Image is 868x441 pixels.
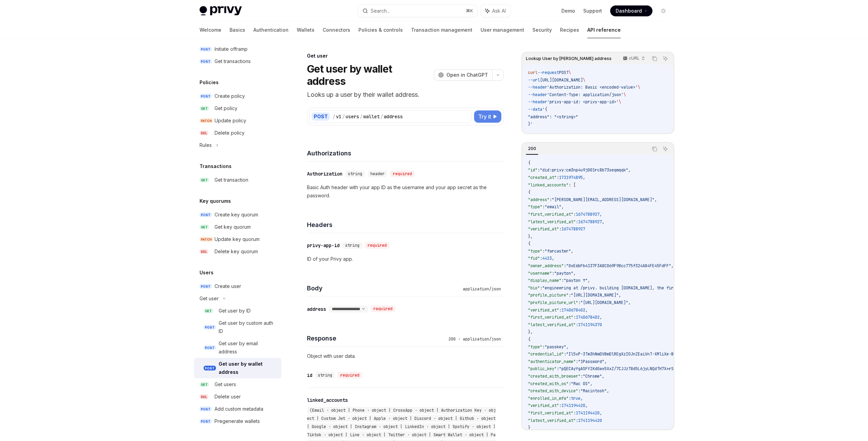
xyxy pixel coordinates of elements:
[200,118,213,123] span: PATCH
[200,394,208,399] span: DEL
[360,113,363,120] div: /
[215,117,246,125] div: Update policy
[307,63,431,87] h1: Get user by wallet address
[528,77,540,83] span: --url
[549,197,552,202] span: :
[607,388,609,394] span: ,
[559,307,561,313] span: :
[585,307,588,313] span: ,
[638,85,640,90] span: \
[528,85,547,90] span: --header
[580,396,583,401] span: ,
[194,55,281,67] a: POSTGet transactions
[215,405,263,413] div: Add custom metadata
[528,307,559,313] span: "verified_at"
[590,381,592,386] span: ,
[564,351,566,357] span: :
[194,127,281,139] a: DELDelete policy
[552,271,554,276] span: :
[215,247,258,256] div: Delete key quorum
[580,300,628,305] span: "[URL][DOMAIN_NAME]"
[561,278,564,283] span: :
[561,204,564,210] span: ,
[200,22,221,38] a: Welcome
[466,8,473,14] span: ⌘ K
[200,294,219,303] div: Get user
[200,419,212,424] span: POST
[528,351,564,357] span: "credential_id"
[307,90,504,100] p: Looks up a user by their wallet address.
[547,99,619,105] span: 'privy-app-id: <privy-app-id>'
[528,234,533,239] span: },
[528,241,530,246] span: {
[528,107,542,112] span: --data
[194,337,281,358] a: POSTGet user by email address
[200,106,209,111] span: GET
[528,263,564,269] span: "owner_address"
[194,233,281,245] a: PATCHUpdate key quorum
[307,220,504,229] h4: Headers
[528,322,576,328] span: "latest_verified_at"
[542,248,545,254] span: :
[345,113,359,120] div: users
[573,410,576,416] span: :
[528,219,576,225] span: "latest_verified_at"
[538,167,540,173] span: :
[545,248,571,254] span: "farcaster"
[576,359,578,364] span: :
[336,113,341,120] div: v1
[528,300,578,305] span: "profile_picture_url"
[492,7,506,14] span: Ask AI
[628,167,631,173] span: ,
[576,410,600,416] span: 1741194420
[528,175,557,180] span: "created_at"
[307,170,342,177] div: Authorization
[528,396,569,401] span: "enrolled_in_mfa"
[583,374,602,379] span: "Chrome"
[215,223,251,231] div: Get key quorum
[528,189,530,195] span: {
[200,237,213,242] span: PATCH
[557,366,559,371] span: :
[661,145,670,153] button: Ask AI
[481,22,524,38] a: User management
[576,315,600,320] span: 1740678402
[528,329,533,335] span: },
[569,70,571,75] span: \
[578,300,580,305] span: :
[215,176,248,184] div: Get transaction
[215,129,245,137] div: Delete policy
[215,235,260,243] div: Update key quorum
[528,204,542,210] span: "type"
[576,322,578,328] span: :
[200,94,212,99] span: POST
[307,334,446,343] h4: Response
[345,243,359,248] span: string
[542,285,847,291] span: "engineering at /privy. building [DOMAIN_NAME], the first Farcaster video client. nyc. 👨‍💻🍎🏳️‍🌈 [...
[200,59,212,64] span: POST
[446,336,504,343] div: 200 - application/json
[342,113,345,120] div: /
[200,6,242,16] img: light logo
[528,70,538,75] span: curl
[215,393,241,401] div: Delete user
[528,212,573,217] span: "first_verified_at"
[578,359,604,364] span: "1Password"
[528,403,559,408] span: "verified_at"
[528,271,552,276] span: "username"
[585,403,588,408] span: ,
[528,285,540,291] span: "bio"
[528,315,573,320] span: "first_verified_at"
[573,271,576,276] span: ,
[602,374,604,379] span: ,
[194,209,281,221] a: POSTCreate key quorum
[411,22,472,38] a: Transaction management
[200,249,208,254] span: DEL
[566,351,729,357] span: "Il5vP-3Tm3hNmDVBmDlREgXzIOJnZEaiVnT-XMliXe-BufP9GL1-d3qhozk9IkZwQ_"
[371,7,390,15] div: Search...
[671,263,674,269] span: ,
[370,171,385,177] span: header
[200,225,209,230] span: GET
[623,92,626,97] span: \
[528,410,573,416] span: "first_verified_at"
